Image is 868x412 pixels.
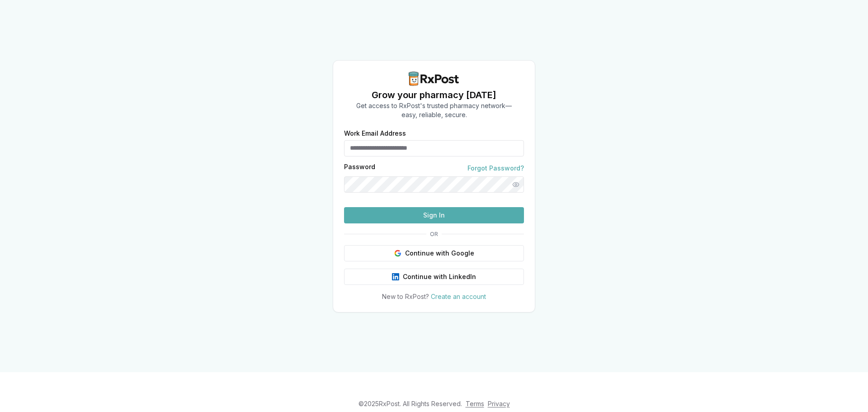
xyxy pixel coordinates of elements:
span: New to RxPost? [382,293,429,300]
button: Sign In [344,207,524,223]
a: Privacy [488,400,510,407]
a: Create an account [431,293,486,300]
span: OR [426,231,442,238]
button: Show password [508,176,524,193]
img: RxPost Logo [405,71,463,86]
button: Continue with Google [344,245,524,261]
p: Get access to RxPost's trusted pharmacy network— easy, reliable, secure. [356,101,512,119]
h1: Grow your pharmacy [DATE] [356,89,512,101]
button: Continue with LinkedIn [344,269,524,285]
img: Google [394,250,401,257]
a: Forgot Password? [467,164,524,173]
a: Terms [466,400,484,407]
label: Work Email Address [344,130,524,137]
img: LinkedIn [392,273,399,280]
label: Password [344,164,375,173]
